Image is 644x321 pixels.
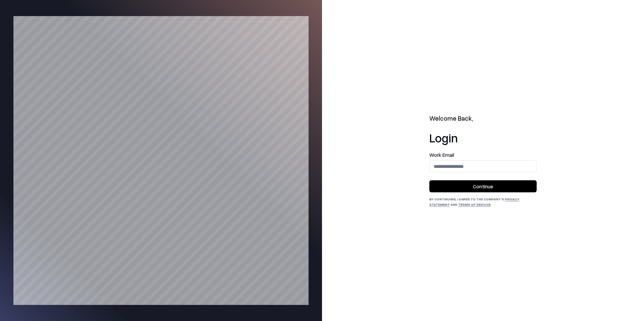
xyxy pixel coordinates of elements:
button: Continue [429,180,537,192]
div: By continuing, I agree to the Company's and [429,196,537,207]
h1: Login [429,131,537,144]
label: Work Email [429,152,537,157]
h2: Welcome Back, [429,114,537,123]
a: Terms of Service [458,202,491,206]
